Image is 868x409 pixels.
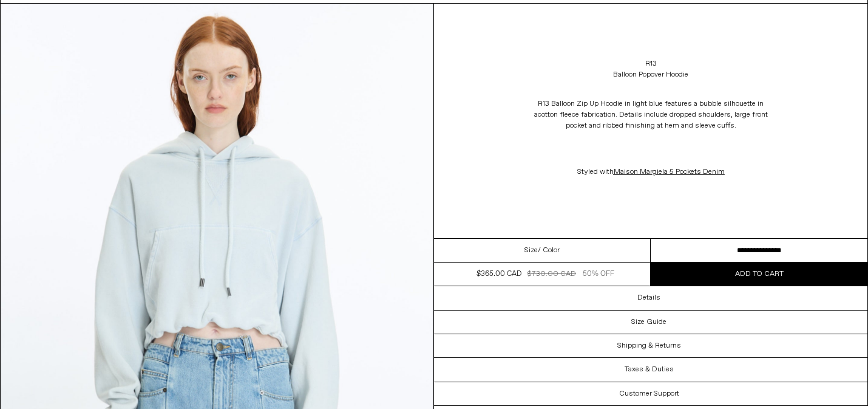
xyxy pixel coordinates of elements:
p: Styled with [529,160,772,184]
a: Maison Margiela 5 Pockets Denim [614,167,725,177]
a: R13 [645,58,657,69]
h3: Size Guide [631,318,666,326]
span: Size [524,245,538,256]
span: Add to cart [735,269,784,279]
h3: Shipping & Returns [617,342,681,350]
div: $365.00 CAD [476,269,521,280]
div: Balloon Popover Hoodie [613,69,688,80]
div: 50% OFF [583,269,614,280]
h3: Taxes & Duties [625,365,674,374]
p: R13 Balloon Zip Up Hoodie in light blue features a bubble silhouette in a cotton fleece fabricati... [529,92,772,137]
button: Add to cart [651,263,867,286]
h3: Details [637,294,660,302]
span: / Color [538,245,560,256]
h3: Customer Support [619,390,679,398]
div: $730.00 CAD [527,269,576,280]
